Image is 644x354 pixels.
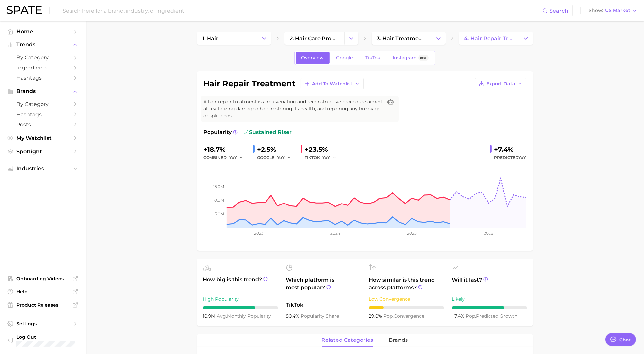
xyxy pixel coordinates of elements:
[5,147,80,157] a: Spotlight
[494,144,526,155] div: +7.4%
[301,55,324,61] span: Overview
[230,155,237,160] span: YoY
[16,276,69,282] span: Onboarding Videos
[16,289,69,295] span: Help
[16,75,69,81] span: Hashtags
[5,164,80,174] button: Industries
[587,6,639,15] button: ShowUS Market
[5,274,80,284] a: Onboarding Videos
[366,55,381,61] span: TikTok
[519,32,533,45] button: Change Category
[7,6,42,14] img: SPATE
[254,231,263,236] tspan: 2023
[393,55,417,61] span: Instagram
[257,154,296,162] div: GOOGLE
[16,65,69,71] span: Ingredients
[519,155,526,160] span: YoY
[16,166,69,172] span: Industries
[369,276,444,292] span: How similar is this trend across platforms?
[230,154,244,162] button: YoY
[62,5,542,16] input: Search here for a brand, industry, or ingredient
[369,313,384,319] span: 29.0%
[369,295,444,303] div: Low Convergence
[432,32,446,45] button: Change Category
[305,154,341,162] div: TIKTOK
[203,306,278,309] div: 7 / 10
[203,295,278,303] div: High Popularity
[277,154,292,162] button: YoY
[322,337,373,343] span: related categories
[277,155,285,160] span: YoY
[301,313,339,319] span: popularity share
[464,35,513,41] span: 4. hair repair treatment
[5,40,80,50] button: Trends
[5,332,80,349] a: Log out. Currently logged in with e-mail mcelwee.l@pg.com.
[257,144,296,155] div: +2.5%
[452,313,466,319] span: +7.4%
[5,52,80,63] a: by Category
[217,313,227,319] abbr: average
[323,154,337,162] button: YoY
[243,130,248,135] img: sustained riser
[16,321,69,327] span: Settings
[204,144,248,155] div: +18.7%
[16,42,69,48] span: Trends
[203,276,278,292] span: How big is this trend?
[420,55,427,61] span: Beta
[16,54,69,61] span: by Category
[5,287,80,297] a: Help
[305,144,341,155] div: +23.5%
[5,86,80,96] button: Brands
[16,302,69,308] span: Product Releases
[5,63,80,73] a: Ingredients
[5,26,80,37] a: Home
[197,32,257,45] a: 1. hair
[336,55,353,61] span: Google
[605,9,630,12] span: US Market
[204,80,295,88] h1: hair repair treatment
[387,52,434,64] a: InstagramBeta
[16,135,69,141] span: My Watchlist
[466,313,518,319] span: predicted growth
[589,9,603,12] span: Show
[466,313,476,319] abbr: popularity index
[16,101,69,107] span: by Category
[16,149,69,155] span: Spotlight
[330,231,340,236] tspan: 2024
[487,81,516,87] span: Export Data
[301,78,364,89] button: Add to Watchlist
[5,133,80,143] a: My Watchlist
[369,306,444,309] div: 2 / 10
[372,32,432,45] a: 3. hair treatments
[459,32,519,45] a: 4. hair repair treatment
[204,98,383,119] span: A hair repair treatment is a rejuvenating and reconstructive procedure aimed at revitalizing dama...
[494,154,526,162] span: Predicted
[5,300,80,310] a: Product Releases
[16,88,69,94] span: Brands
[331,52,359,64] a: Google
[5,99,80,109] a: by Category
[323,155,330,160] span: YoY
[360,52,386,64] a: TikTok
[16,111,69,118] span: Hashtags
[407,231,417,236] tspan: 2025
[344,32,358,45] button: Change Category
[203,313,217,319] span: 10.9m
[204,128,232,136] span: Popularity
[16,28,69,35] span: Home
[389,337,408,343] span: brands
[290,35,339,41] span: 2. hair care products
[5,120,80,130] a: Posts
[484,231,493,236] tspan: 2026
[296,52,330,64] a: Overview
[16,334,75,340] span: Log Out
[286,301,361,309] span: TikTok
[384,313,425,319] span: convergence
[286,276,361,298] span: Which platform is most popular?
[286,313,301,319] span: 80.4%
[549,8,568,14] span: Search
[203,35,219,41] span: 1. hair
[284,32,344,45] a: 2. hair care products
[217,313,271,319] span: monthly popularity
[452,295,527,303] div: Likely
